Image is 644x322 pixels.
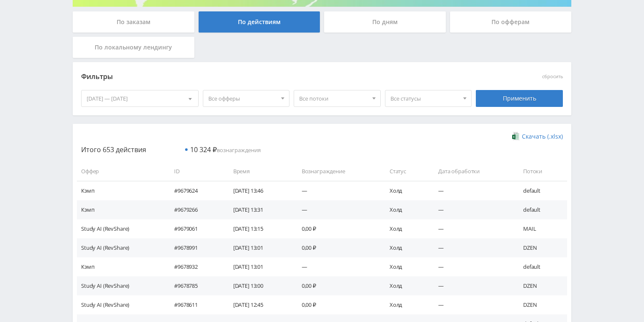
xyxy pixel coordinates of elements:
span: Все офферы [208,90,277,106]
td: [DATE] 13:01 [225,238,293,257]
span: Итого 653 действия [81,145,146,154]
td: #9678785 [166,276,225,295]
td: [DATE] 13:01 [225,257,293,276]
td: 0,00 ₽ [293,238,381,257]
td: Кэмп [77,257,166,276]
td: Время [225,162,293,181]
div: По заказам [73,11,194,33]
td: MAIL [515,219,567,238]
td: ID [166,162,225,181]
td: #9678611 [166,295,225,314]
td: — [430,181,515,200]
img: xlsx [512,132,519,140]
td: [DATE] 12:45 [225,295,293,314]
td: — [430,219,515,238]
td: Дата обработки [430,162,515,181]
td: default [515,200,567,219]
div: По офферам [450,11,572,33]
td: Холд [381,181,430,200]
span: Скачать (.xlsx) [522,133,563,140]
td: Холд [381,295,430,314]
td: #9679624 [166,181,225,200]
span: Все статусы [390,90,459,106]
div: По дням [324,11,446,33]
td: #9679266 [166,200,225,219]
td: Холд [381,238,430,257]
a: Скачать (.xlsx) [512,132,563,141]
td: Холд [381,276,430,295]
td: 0,00 ₽ [293,219,381,238]
td: [DATE] 13:00 [225,276,293,295]
td: — [293,181,381,200]
td: Кэмп [77,200,166,219]
td: default [515,181,567,200]
div: [DATE] — [DATE] [82,90,198,106]
td: Study AI (RevShare) [77,238,166,257]
td: — [293,257,381,276]
td: Холд [381,257,430,276]
div: Фильтры [81,71,442,83]
td: Study AI (RevShare) [77,295,166,314]
div: По локальному лендингу [73,37,194,58]
td: 0,00 ₽ [293,276,381,295]
td: DZEN [515,276,567,295]
td: default [515,257,567,276]
td: Статус [381,162,430,181]
button: сбросить [542,74,563,79]
td: Холд [381,200,430,219]
td: 0,00 ₽ [293,295,381,314]
td: Оффер [77,162,166,181]
td: — [430,238,515,257]
td: [DATE] 13:15 [225,219,293,238]
td: [DATE] 13:46 [225,181,293,200]
td: Вознаграждение [293,162,381,181]
span: 10 324 ₽ [190,145,217,154]
td: Study AI (RevShare) [77,219,166,238]
span: вознаграждения [190,146,261,154]
td: Холд [381,219,430,238]
td: #9679061 [166,219,225,238]
td: #9678991 [166,238,225,257]
td: #9678932 [166,257,225,276]
span: Все потоки [299,90,368,106]
td: — [430,276,515,295]
td: Study AI (RevShare) [77,276,166,295]
td: — [430,257,515,276]
td: — [430,295,515,314]
td: Кэмп [77,181,166,200]
td: — [430,200,515,219]
div: Применить [476,90,563,107]
td: Потоки [515,162,567,181]
td: [DATE] 13:31 [225,200,293,219]
div: По действиям [199,11,320,33]
td: DZEN [515,295,567,314]
td: DZEN [515,238,567,257]
td: — [293,200,381,219]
